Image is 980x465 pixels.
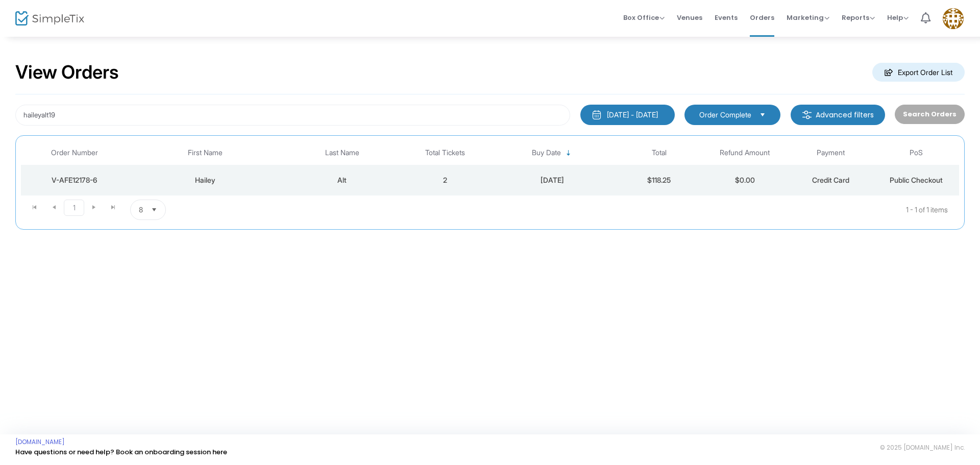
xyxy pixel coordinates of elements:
[677,5,702,31] span: Venues
[15,447,227,457] a: Have questions or need help? Book an onboarding session here
[15,105,570,126] input: Search by name, email, phone, order number, ip address, or last 4 digits of card
[617,165,702,195] td: $118.25
[890,176,943,184] span: Public Checkout
[15,61,119,84] h2: View Orders
[887,13,909,22] span: Help
[51,149,98,157] span: Order Number
[580,105,675,125] button: [DATE] - [DATE]
[715,5,738,31] span: Events
[842,13,875,22] span: Reports
[267,200,948,220] kendo-pager-info: 1 - 1 of 1 items
[21,141,959,195] div: Data table
[491,175,614,185] div: 9/13/2025
[147,200,161,219] button: Select
[532,149,561,157] span: Buy Date
[139,205,143,215] span: 8
[755,109,770,120] button: Select
[15,438,65,446] a: [DOMAIN_NAME]
[750,5,774,31] span: Orders
[188,149,223,157] span: First Name
[607,110,658,120] div: [DATE] - [DATE]
[131,175,280,185] div: Hailey
[812,176,849,184] span: Credit Card
[565,149,573,157] span: Sortable
[617,141,702,165] th: Total
[802,110,812,120] img: filter
[787,13,829,22] span: Marketing
[402,141,488,165] th: Total Tickets
[872,63,965,82] m-button: Export Order List
[791,105,885,125] m-button: Advanced filters
[702,141,788,165] th: Refund Amount
[702,165,788,195] td: $0.00
[880,444,965,452] span: © 2025 [DOMAIN_NAME] Inc.
[910,149,923,157] span: PoS
[325,149,359,157] span: Last Name
[285,175,400,185] div: Alt
[64,200,84,216] span: Page 1
[699,110,751,120] span: Order Complete
[817,149,845,157] span: Payment
[592,110,602,120] img: monthly
[402,165,488,195] td: 2
[23,175,126,185] div: V-AFE12178-6
[623,13,665,22] span: Box Office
